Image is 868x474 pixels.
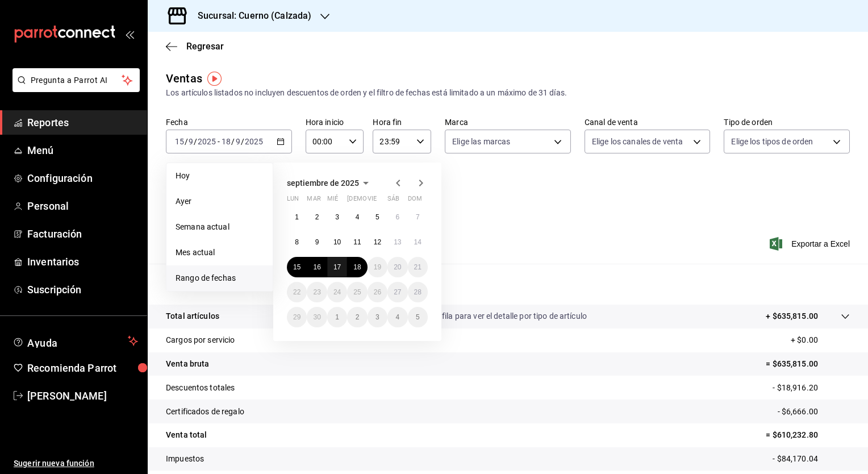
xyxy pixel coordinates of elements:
[176,170,264,182] span: Hoy
[368,282,387,302] button: 26 de septiembre de 2025
[176,196,264,207] span: Ayer
[166,87,850,99] div: Los artículos listados no incluyen descuentos de orden y el filtro de fechas está limitado a un m...
[773,453,850,465] p: - $84,170.04
[188,137,194,146] input: --
[408,257,428,277] button: 21 de septiembre de 2025
[766,429,850,441] p: = $610,232.80
[333,288,341,296] abbr: 24 de septiembre de 2025
[394,238,401,246] abbr: 13 de septiembre de 2025
[347,282,367,302] button: 25 de septiembre de 2025
[166,358,209,370] p: Venta bruta
[307,257,327,277] button: 16 de septiembre de 2025
[307,232,327,252] button: 9 de septiembre de 2025
[387,232,407,252] button: 13 de septiembre de 2025
[592,136,683,147] span: Elige los canales de venta
[398,310,587,322] p: Da clic en la fila para ver el detalle por tipo de artículo
[287,257,307,277] button: 15 de septiembre de 2025
[347,232,367,252] button: 11 de septiembre de 2025
[335,313,339,321] abbr: 1 de octubre de 2025
[185,137,188,146] span: /
[408,282,428,302] button: 28 de septiembre de 2025
[408,207,428,227] button: 7 de septiembre de 2025
[287,178,359,188] span: septiembre de 2025
[347,195,414,207] abbr: jueves
[327,282,347,302] button: 24 de septiembre de 2025
[368,257,387,277] button: 19 de septiembre de 2025
[287,307,307,327] button: 29 de septiembre de 2025
[27,115,138,130] span: Reportes
[452,136,510,147] span: Elige las marcas
[197,137,216,146] input: ----
[125,30,134,39] button: open_drawer_menu
[293,263,301,271] abbr: 15 de septiembre de 2025
[218,137,220,146] span: -
[335,213,339,221] abbr: 3 de septiembre de 2025
[194,137,197,146] span: /
[347,207,367,227] button: 4 de septiembre de 2025
[408,307,428,327] button: 5 de octubre de 2025
[373,118,431,126] label: Hora fin
[368,232,387,252] button: 12 de septiembre de 2025
[166,70,202,87] div: Ventas
[166,277,850,291] p: Resumen
[14,458,138,469] span: Sugerir nueva función
[368,307,387,327] button: 3 de octubre de 2025
[27,226,138,242] span: Facturación
[174,137,185,146] input: --
[395,313,399,321] abbr: 4 de octubre de 2025
[315,238,319,246] abbr: 9 de septiembre de 2025
[287,176,373,190] button: septiembre de 2025
[27,143,138,158] span: Menú
[166,382,235,394] p: Descuentos totales
[387,195,399,207] abbr: sábado
[347,257,367,277] button: 18 de septiembre de 2025
[166,118,292,126] label: Fecha
[166,429,207,441] p: Venta total
[287,282,307,302] button: 22 de septiembre de 2025
[408,232,428,252] button: 14 de septiembre de 2025
[772,237,850,251] button: Exportar a Excel
[327,195,338,207] abbr: miércoles
[766,310,818,322] p: + $635,815.00
[374,238,381,246] abbr: 12 de septiembre de 2025
[327,232,347,252] button: 10 de septiembre de 2025
[31,74,122,86] span: Pregunta a Parrot AI
[166,41,224,52] button: Regresar
[353,263,361,271] abbr: 18 de septiembre de 2025
[313,313,320,321] abbr: 30 de septiembre de 2025
[186,41,224,52] span: Regresar
[395,213,399,221] abbr: 6 de septiembre de 2025
[374,263,381,271] abbr: 19 de septiembre de 2025
[375,313,379,321] abbr: 3 de octubre de 2025
[416,313,420,321] abbr: 5 de octubre de 2025
[306,118,364,126] label: Hora inicio
[313,263,320,271] abbr: 16 de septiembre de 2025
[353,238,361,246] abbr: 11 de septiembre de 2025
[766,358,850,370] p: = $635,815.00
[27,254,138,269] span: Inventarios
[375,213,379,221] abbr: 5 de septiembre de 2025
[315,213,319,221] abbr: 2 de septiembre de 2025
[387,307,407,327] button: 4 de octubre de 2025
[166,406,244,418] p: Certificados de regalo
[27,282,138,297] span: Suscripción
[307,195,320,207] abbr: martes
[333,263,341,271] abbr: 17 de septiembre de 2025
[387,282,407,302] button: 27 de septiembre de 2025
[295,213,299,221] abbr: 1 de septiembre de 2025
[778,406,850,418] p: - $6,666.00
[353,288,361,296] abbr: 25 de septiembre de 2025
[387,257,407,277] button: 20 de septiembre de 2025
[189,9,311,23] h3: Sucursal: Cuerno (Calzada)
[368,207,387,227] button: 5 de septiembre de 2025
[327,257,347,277] button: 17 de septiembre de 2025
[27,388,138,404] span: [PERSON_NAME]
[293,288,301,296] abbr: 22 de septiembre de 2025
[166,453,204,465] p: Impuestos
[445,118,571,126] label: Marca
[27,360,138,376] span: Recomienda Parrot
[773,382,850,394] p: - $18,916.20
[176,221,264,233] span: Semana actual
[241,137,244,146] span: /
